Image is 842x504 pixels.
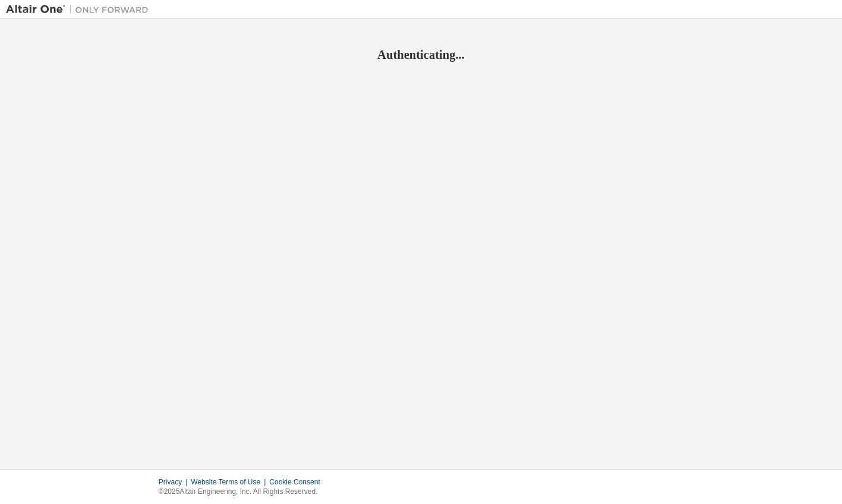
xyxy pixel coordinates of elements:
div: Cookie Consent [269,477,327,487]
img: Altair One [6,4,154,15]
div: Website Terms of Use [191,477,269,487]
h2: Authenticating... [6,47,836,62]
div: Privacy [159,477,191,487]
p: © 2025 Altair Engineering, Inc. All Rights Reserved. [159,487,327,497]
